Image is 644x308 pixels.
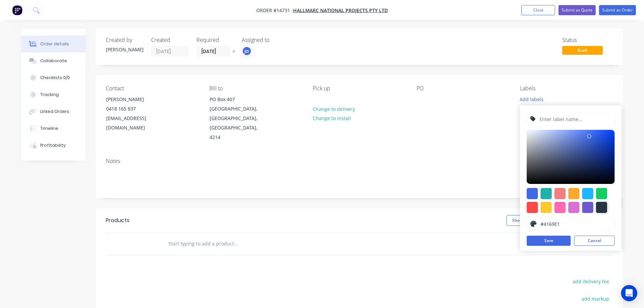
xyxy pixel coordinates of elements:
[100,94,168,133] div: [PERSON_NAME]0418 165 837[EMAIL_ADDRESS][DOMAIN_NAME]
[196,37,234,43] div: Required
[21,103,86,120] button: Linked Orders
[554,202,566,213] div: #ff69b4
[309,114,354,123] button: Change to install
[527,202,538,213] div: #ff4949
[106,85,198,92] div: Contact
[256,7,293,14] span: Order #14731 -
[527,188,538,199] div: #4169e1
[21,137,86,154] button: Profitability
[151,37,188,43] div: Created
[506,215,559,226] button: Show / Hide columns
[106,216,129,224] div: Products
[569,277,613,286] button: add delivery fee
[621,285,637,301] div: Open Intercom Messenger
[416,85,509,92] div: PO
[578,294,613,303] button: add markup
[541,202,552,213] div: #ffc82c
[293,7,388,14] a: Hallmarc National Projects Pty Ltd
[596,188,607,199] div: #13ce66
[106,158,613,164] div: Notes
[210,95,266,104] div: PO Box 407
[106,95,162,104] div: [PERSON_NAME]
[582,202,593,213] div: #6a5acd
[106,104,162,114] div: 0418 165 837
[521,5,555,15] button: Close
[21,86,86,103] button: Tracking
[210,104,266,142] div: [GEOGRAPHIC_DATA], [GEOGRAPHIC_DATA], [GEOGRAPHIC_DATA], 4214
[574,236,615,246] button: Cancel
[40,125,58,132] div: Timeline
[106,37,143,43] div: Created by
[168,237,303,251] input: Start typing to add a product...
[313,85,405,92] div: Pick up
[554,188,566,199] div: #f08080
[12,5,22,15] img: Factory
[568,202,579,213] div: #da70d6
[209,85,302,92] div: Bill to
[40,75,70,81] div: Checklists 0/0
[40,92,58,98] div: Tracking
[106,46,143,53] div: [PERSON_NAME]
[562,46,603,54] span: Draft
[568,188,579,199] div: #f6ab2f
[558,5,596,15] button: Submit as Quote
[40,58,67,64] div: Collaborate
[242,37,309,43] div: Assigned to
[541,188,552,199] div: #20b2aa
[40,41,69,47] div: Order details
[242,46,252,56] button: ja
[40,109,69,115] div: Linked Orders
[596,202,607,213] div: #273444
[204,94,271,142] div: PO Box 407[GEOGRAPHIC_DATA], [GEOGRAPHIC_DATA], [GEOGRAPHIC_DATA], 4214
[582,188,593,199] div: #1fb6ff
[527,236,571,246] button: Save
[516,94,547,103] button: Add labels
[562,37,613,43] div: Status
[106,114,162,133] div: [EMAIL_ADDRESS][DOMAIN_NAME]
[40,142,65,148] div: Profitability
[21,69,86,86] button: Checklists 0/0
[520,85,613,92] div: Labels
[21,35,86,52] button: Order details
[599,5,636,15] button: Submit as Order
[309,104,358,113] button: Change to delivery
[21,120,86,137] button: Timeline
[21,52,86,69] button: Collaborate
[539,113,611,125] input: Enter label name...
